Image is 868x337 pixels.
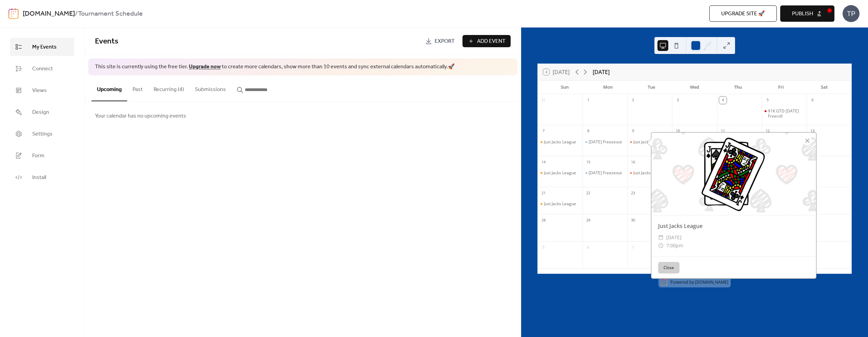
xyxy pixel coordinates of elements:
[721,10,765,18] span: Upgrade site 🚀
[540,189,547,197] div: 21
[674,127,682,135] div: 10
[477,37,506,46] span: Add Event
[670,279,728,285] div: Powered by
[538,170,583,176] div: Just Jacks League
[759,81,803,94] div: Fri
[583,170,627,176] div: Monday Freezeout
[629,189,637,197] div: 23
[719,96,727,104] div: 4
[629,158,637,166] div: 16
[633,139,666,145] div: Just Jacks League
[780,5,834,22] button: Publish
[10,168,74,187] a: Install
[190,75,231,101] button: Submissions
[95,63,455,71] span: This site is currently using the free tier. to create more calendars, show more than 10 events an...
[792,10,813,18] span: Publish
[95,34,118,49] span: Events
[658,262,679,273] button: Close
[32,43,57,51] span: My Events
[544,201,576,207] div: Just Jacks League
[8,8,19,19] img: logo
[544,139,576,145] div: Just Jacks League
[593,68,610,76] div: [DATE]
[674,96,682,104] div: 3
[32,65,53,73] span: Connect
[10,81,74,100] a: Views
[540,244,547,251] div: 5
[719,127,727,135] div: 11
[10,38,74,56] a: My Events
[75,7,78,20] b: /
[629,127,637,135] div: 9
[585,244,592,251] div: 6
[10,146,74,165] a: Form
[809,96,816,104] div: 6
[627,170,672,176] div: Just Jacks League
[764,127,771,135] div: 12
[10,103,74,121] a: Design
[148,75,190,101] button: Recurring (4)
[764,96,771,104] div: 5
[540,127,547,135] div: 7
[189,61,221,72] a: Upgrade now
[585,158,592,166] div: 15
[658,242,664,250] div: ​
[585,189,592,197] div: 22
[78,7,143,20] b: Tournament Schedule
[540,216,547,224] div: 28
[462,35,511,47] button: Add Event
[843,5,860,22] div: TP
[587,81,630,94] div: Mon
[23,7,75,20] a: [DOMAIN_NAME]
[127,75,148,101] button: Past
[32,108,49,117] span: Design
[762,108,807,119] div: $1K GTD Friday Freeroll
[658,233,664,242] div: ​
[10,59,74,78] a: Connect
[544,170,576,176] div: Just Jacks League
[629,244,637,251] div: 7
[32,87,47,95] span: Views
[32,130,53,138] span: Settings
[92,75,127,101] button: Upcoming
[435,37,455,46] span: Export
[540,158,547,166] div: 14
[709,5,777,22] button: Upgrade site 🚀
[803,81,846,94] div: Sat
[32,174,46,182] span: Install
[809,127,816,135] div: 13
[633,170,666,176] div: Just Jacks League
[10,125,74,143] a: Settings
[95,112,186,120] span: Your calendar has no upcoming events
[673,81,716,94] div: Wed
[420,35,460,47] a: Export
[630,81,673,94] div: Tue
[666,233,682,242] span: [DATE]
[627,139,672,145] div: Just Jacks League
[540,96,547,104] div: 31
[695,279,728,285] a: [DOMAIN_NAME]
[585,96,592,104] div: 1
[543,81,587,94] div: Sun
[768,108,804,119] div: $1K GTD [DATE] Freeroll
[716,81,759,94] div: Thu
[583,139,627,145] div: Monday Freezeout
[589,139,622,145] div: [DATE] Freezeout
[629,216,637,224] div: 30
[666,242,683,250] span: 7:00pm
[585,216,592,224] div: 29
[651,222,816,230] div: Just Jacks League
[538,201,583,207] div: Just Jacks League
[585,127,592,135] div: 8
[538,139,583,145] div: Just Jacks League
[629,96,637,104] div: 2
[32,152,44,160] span: Form
[589,170,622,176] div: [DATE] Freezeout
